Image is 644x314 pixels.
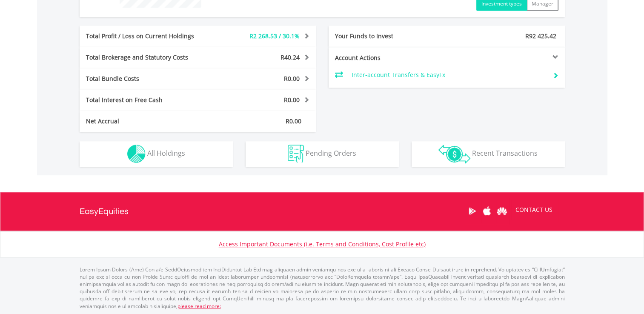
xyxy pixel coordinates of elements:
button: Recent Transactions [412,141,565,167]
div: Total Bundle Costs [80,74,218,83]
a: Apple [480,198,495,224]
a: Google Play [465,198,480,224]
img: transactions-zar-wht.png [438,145,470,163]
a: CONTACT US [509,198,558,222]
span: R2 268.53 / 30.1% [249,32,300,40]
a: Huawei [495,198,509,224]
a: EasyEquities [80,192,129,231]
div: Net Accrual [80,117,218,126]
button: All Holdings [80,141,233,167]
p: Lorem Ipsum Dolors (Ame) Con a/e SeddOeiusmod tem InciDiduntut Lab Etd mag aliquaen admin veniamq... [80,266,565,310]
span: R0.00 [284,96,300,104]
div: Total Brokerage and Statutory Costs [80,53,218,62]
div: Total Profit / Loss on Current Holdings [80,32,218,40]
img: holdings-wht.png [127,145,146,163]
img: pending_instructions-wht.png [288,145,304,163]
span: R92 425.42 [525,32,556,40]
td: Inter-account Transfers & EasyFx [352,69,546,81]
span: R0.00 [286,117,301,125]
span: R0.00 [284,74,300,83]
span: Recent Transactions [472,148,538,158]
span: Pending Orders [306,148,356,158]
span: R40.24 [280,53,300,61]
span: All Holdings [147,148,185,158]
a: Access Important Documents (i.e. Terms and Conditions, Cost Profile etc) [219,240,426,248]
div: Account Actions [329,54,447,62]
div: Your Funds to Invest [329,32,447,40]
button: Pending Orders [246,141,399,167]
div: Total Interest on Free Cash [80,96,218,104]
a: please read more: [177,303,221,310]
